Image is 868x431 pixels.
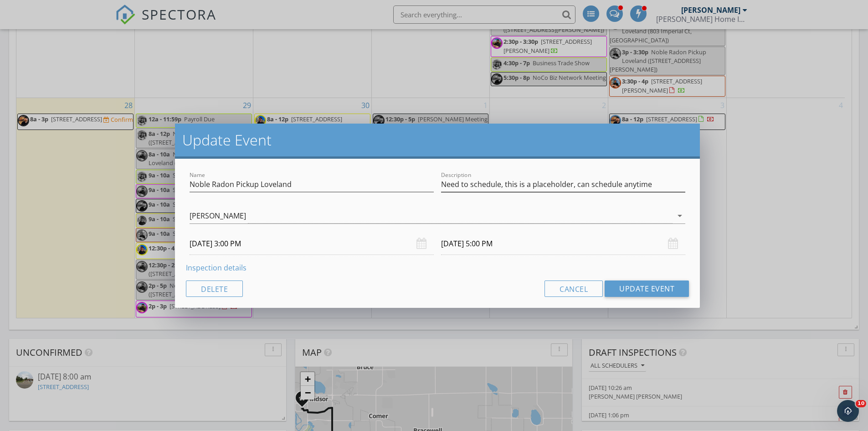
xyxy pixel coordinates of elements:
span: 10 [856,400,866,407]
input: Select date [190,233,434,255]
button: Delete [186,280,243,297]
button: Cancel [544,280,603,297]
iframe: Intercom live chat [837,400,859,422]
i: arrow_drop_down [674,210,685,221]
div: [PERSON_NAME] [190,212,246,220]
a: Inspection details [186,263,247,273]
input: Select date [441,233,685,255]
button: Update Event [605,280,689,297]
h2: Update Event [182,131,693,149]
